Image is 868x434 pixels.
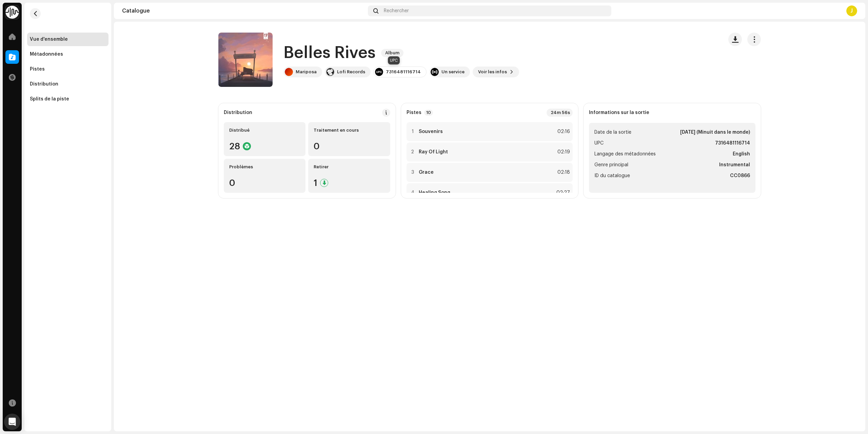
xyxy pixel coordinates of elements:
[555,189,570,197] div: 02:27
[283,42,376,64] h1: Belles Rives
[419,170,434,175] strong: Grace
[27,92,108,106] re-m-nav-item: Splits de la piste
[27,33,108,46] re-m-nav-item: Vue d'ensemble
[30,52,63,57] div: Métadonnées
[27,62,108,76] re-m-nav-item: Pistes
[680,128,750,136] strong: [DATE] (Minuit dans le monde)
[27,77,108,91] re-m-nav-item: Distribution
[122,8,365,14] div: Catalogue
[733,150,750,158] strong: English
[314,164,384,170] div: Retirer
[555,148,570,156] div: 02:19
[30,67,45,72] div: Pistes
[384,8,409,14] span: Rechercher
[296,69,317,75] div: Mariposa
[229,164,300,170] div: Problèmes
[386,69,421,75] div: 7316481116714
[381,49,403,57] span: Album
[229,128,300,133] div: Distribué
[719,161,750,169] strong: Instrumental
[478,65,507,79] span: Voir les infos
[594,128,631,136] span: Date de la sortie
[337,69,365,75] div: Lofi Records
[419,190,450,195] strong: Healing Song
[27,48,108,61] re-m-nav-item: Métadonnées
[715,139,750,147] strong: 7316481116714
[314,128,384,133] div: Traitement en cours
[5,5,19,19] img: 0f74c21f-6d1c-4dbc-9196-dbddad53419e
[594,172,630,180] span: ID du catalogue
[224,110,252,115] div: Distribution
[846,5,857,16] div: J
[589,110,649,115] strong: Informations sur la sortie
[4,414,20,430] div: Open Intercom Messenger
[547,109,573,117] div: 24m 56s
[441,69,465,75] div: Un service
[555,128,570,136] div: 02:16
[730,172,750,180] strong: CC0866
[594,150,656,158] span: Langage des métadonnées
[30,96,69,102] div: Splits de la piste
[326,68,334,76] img: 21221925-b303-49d4-9960-ba0e2d00e1f7
[555,168,570,176] div: 02:18
[594,161,628,169] span: Genre principal
[473,67,519,77] button: Voir les infos
[30,81,58,87] div: Distribution
[594,139,604,147] span: UPC
[30,37,68,42] div: Vue d'ensemble
[419,129,443,134] strong: Souvenirs
[424,110,433,116] p-badge: 10
[419,149,448,155] strong: Ray Of Light
[407,110,421,115] strong: Pistes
